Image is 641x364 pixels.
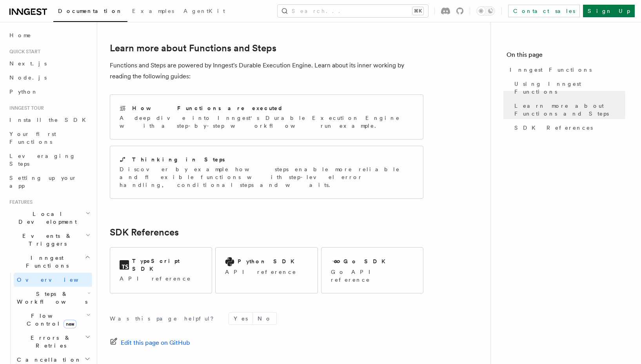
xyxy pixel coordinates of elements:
span: new [64,320,76,328]
span: Node.js [9,74,47,81]
p: API reference [225,268,299,276]
span: Python [9,89,38,95]
span: Leveraging Steps [9,153,76,167]
kbd: ⌘K [412,7,423,15]
span: SDK References [514,124,593,132]
span: Cancellation [14,356,82,364]
p: A deep dive into Inngest's Durable Execution Engine with a step-by-step workflow run example. [120,114,414,130]
button: Flow Controlnew [14,309,92,331]
button: Errors & Retries [14,331,92,353]
a: SDK References [110,227,179,238]
a: Setting up your app [6,171,92,193]
a: Documentation [53,2,127,22]
span: Documentation [58,8,123,14]
a: Contact sales [508,5,580,17]
a: Leveraging Steps [6,149,92,171]
button: Toggle dark mode [476,6,495,16]
h2: How Functions are executed [132,104,283,112]
span: Inngest Functions [510,66,592,74]
p: API reference [120,275,202,283]
p: Functions and Steps are powered by Inngest's Durable Execution Engine. Learn about its inner work... [110,60,423,82]
a: Overview [14,273,92,287]
a: Install the SDK [6,113,92,127]
span: Inngest tour [6,105,44,111]
a: Next.js [6,56,92,71]
a: Your first Functions [6,127,92,149]
button: Local Development [6,207,92,229]
span: Your first Functions [9,131,56,145]
a: TypeScript SDKAPI reference [110,247,212,293]
button: Inngest Functions [6,251,92,273]
a: Using Inngest Functions [511,77,625,99]
a: Examples [127,2,179,21]
span: Learn more about Functions and Steps [514,102,625,118]
a: Sign Up [583,5,635,17]
a: Python SDKAPI reference [215,247,318,293]
a: Thinking in StepsDiscover by example how steps enable more reliable and flexible functions with s... [110,146,423,199]
a: Home [6,28,92,42]
h2: Python SDK [238,257,299,265]
button: Search...⌘K [278,5,428,17]
a: Edit this page on GitHub [110,337,190,348]
h2: Go SDK [343,257,390,265]
button: Steps & Workflows [14,287,92,309]
a: SDK References [511,121,625,135]
span: Local Development [6,210,85,226]
p: Discover by example how steps enable more reliable and flexible functions with step-level error h... [120,165,414,189]
span: Flow Control [14,312,86,328]
span: Inngest Functions [6,254,85,270]
button: Events & Triggers [6,229,92,251]
span: Install the SDK [9,117,91,123]
h2: TypeScript SDK [132,257,202,273]
h4: On this page [507,50,625,63]
button: No [253,313,276,324]
button: Yes [229,313,252,324]
a: AgentKit [179,2,230,21]
h2: Thinking in Steps [132,156,225,163]
a: Node.js [6,71,92,85]
span: AgentKit [183,8,225,14]
span: Quick start [6,49,40,55]
span: Features [6,199,33,205]
a: Python [6,85,92,99]
span: Events & Triggers [6,232,85,248]
a: Learn more about Functions and Steps [110,43,276,54]
a: How Functions are executedA deep dive into Inngest's Durable Execution Engine with a step-by-step... [110,94,423,139]
span: Home [9,31,31,39]
p: Was this page helpful? [110,315,219,322]
a: Learn more about Functions and Steps [511,99,625,121]
span: Errors & Retries [14,334,85,350]
span: Examples [132,8,174,14]
a: Inngest Functions [507,63,625,77]
span: Overview [17,277,98,283]
span: Setting up your app [9,175,77,189]
span: Steps & Workflows [14,290,87,306]
span: Edit this page on GitHub [121,337,190,348]
p: Go API reference [331,268,414,284]
span: Next.js [9,60,47,67]
span: Using Inngest Functions [514,80,625,96]
a: Go SDKGo API reference [321,247,423,293]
